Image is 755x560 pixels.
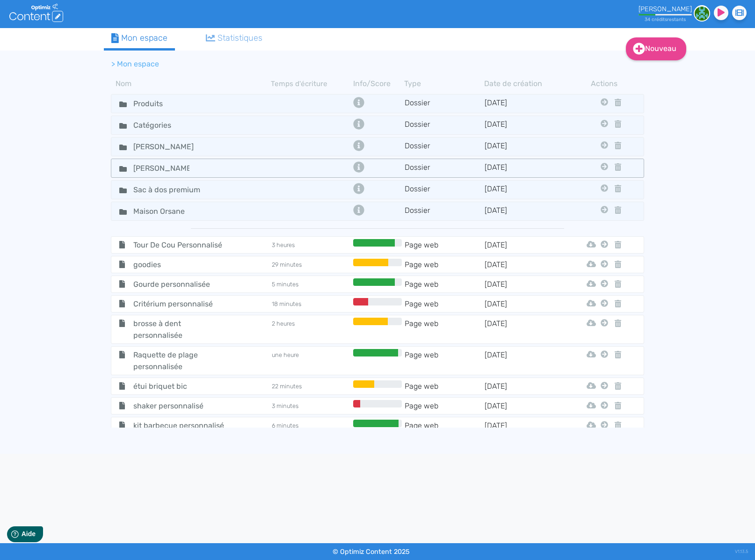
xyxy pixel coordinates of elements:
td: 29 minutes [271,259,351,270]
td: Page web [404,298,484,310]
th: Info/Score [351,78,404,89]
input: Nom de dossier [126,140,201,153]
span: goodies [126,259,232,270]
td: Page web [404,278,484,290]
td: 3 minutes [271,400,351,412]
td: [DATE] [484,183,564,196]
td: Dossier [404,161,484,175]
td: [DATE] [484,118,564,132]
span: shaker personnalisé [126,400,232,412]
span: Tour De Cou Personnalisé [126,239,232,251]
td: 22 minutes [271,380,351,392]
td: [DATE] [484,298,564,310]
li: > Mon espace [111,58,159,70]
td: 18 minutes [271,298,351,310]
td: [DATE] [484,239,564,251]
td: [DATE] [484,400,564,412]
small: 34 crédit restant [645,16,686,22]
td: [DATE] [484,420,564,431]
td: [DATE] [484,318,564,341]
span: Raquette de plage personnalisée [126,349,232,372]
a: Mon espace [104,28,175,51]
div: Mon espace [111,32,167,44]
span: Gourde personnalisée [126,278,232,290]
input: Nom de dossier [126,118,196,132]
td: Page web [404,380,484,392]
span: s [665,16,667,22]
img: 1e30b6080cd60945577255910d948632 [694,5,710,22]
td: Page web [404,400,484,412]
div: Statistiques [206,32,263,44]
td: une heure [271,349,351,372]
td: Dossier [404,118,484,132]
td: [DATE] [484,259,564,270]
th: Type [404,78,484,89]
td: Dossier [404,140,484,153]
input: Nom de dossier [126,183,215,196]
td: Dossier [404,97,484,110]
th: Nom [111,78,271,89]
td: [DATE] [484,278,564,290]
td: [DATE] [484,97,564,110]
td: 6 minutes [271,420,351,431]
td: Page web [404,259,484,270]
td: 5 minutes [271,278,351,290]
th: Temps d'écriture [271,78,351,89]
td: Page web [404,318,484,341]
th: Date de création [484,78,564,89]
a: Nouveau [626,37,686,60]
td: [DATE] [484,140,564,153]
td: Page web [404,239,484,251]
span: kit barbecue personnalisé [126,420,232,431]
input: Nom de dossier [126,204,196,218]
div: V1.13.5 [735,543,748,560]
span: étui briquet bic [126,380,232,392]
td: Dossier [404,183,484,196]
a: Statistiques [198,28,270,48]
td: [DATE] [484,349,564,372]
span: s [683,16,686,22]
nav: breadcrumb [104,53,572,75]
input: Nom de dossier [126,97,196,110]
th: Actions [598,78,610,89]
span: Critérium personnalisé [126,298,232,310]
td: Page web [404,349,484,372]
td: [DATE] [484,380,564,392]
span: brosse à dent personnalisée [126,318,232,341]
small: © Optimiz Content 2025 [333,548,410,556]
td: Page web [404,420,484,431]
td: 2 heures [271,318,351,341]
input: Nom de dossier [126,161,196,175]
td: [DATE] [484,204,564,218]
div: [PERSON_NAME] [639,5,692,13]
td: 3 heures [271,239,351,251]
td: Dossier [404,204,484,218]
td: [DATE] [484,161,564,175]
